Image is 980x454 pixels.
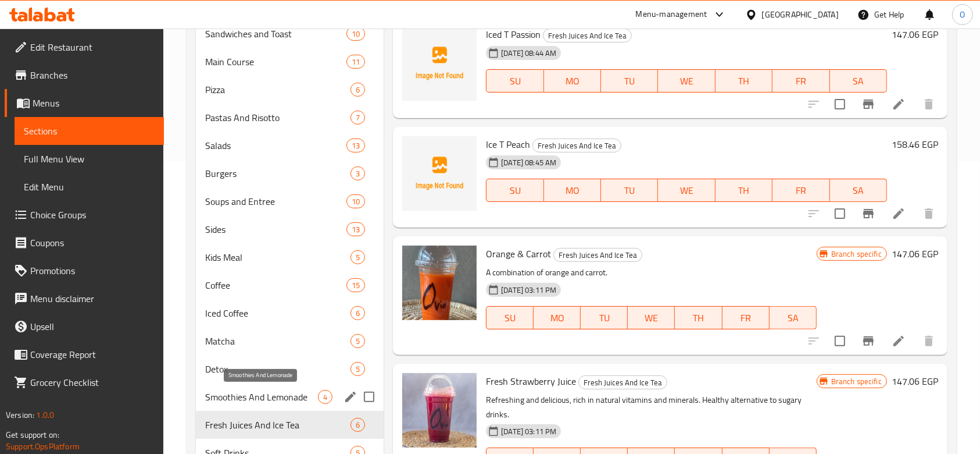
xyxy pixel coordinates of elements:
[601,179,658,202] button: TU
[716,179,772,202] button: TH
[402,373,477,448] img: Fresh Strawberry Juice
[350,83,365,97] div: items
[835,182,882,199] span: SA
[351,84,364,95] span: 6
[350,334,365,348] div: items
[196,76,384,104] div: Pizza6
[486,306,534,329] button: SU
[491,182,539,199] span: SU
[205,418,350,432] span: Fresh Juices And Ice Tea
[658,179,715,202] button: WE
[30,292,155,306] span: Menu disclaimer
[196,383,384,411] div: Smoothies And Lemonade4edit
[554,249,642,262] span: Fresh Juices And Ice Tea
[346,139,365,152] div: items
[774,310,812,327] span: SA
[350,418,365,432] div: items
[33,96,155,110] span: Menus
[915,200,943,228] button: delete
[632,310,670,327] span: WE
[830,69,887,93] button: SA
[762,8,839,21] div: [GEOGRAPHIC_DATA]
[205,222,346,236] span: Sides
[30,347,155,361] span: Coverage Report
[342,388,359,406] button: edit
[196,48,384,76] div: Main Course11
[544,69,601,93] button: MO
[24,124,155,138] span: Sections
[351,420,364,431] span: 6
[486,136,530,153] span: Ice T Peach
[205,166,350,180] span: Burgers
[205,278,346,292] span: Coffee
[30,236,155,250] span: Coupons
[6,407,34,423] span: Version:
[30,208,155,222] span: Choice Groups
[205,55,346,69] span: Main Course
[658,69,715,93] button: WE
[351,336,364,347] span: 5
[196,187,384,215] div: Soups and Entree10
[205,194,346,208] span: Soups and Entree
[835,73,882,90] span: SA
[30,264,155,278] span: Promotions
[828,201,852,226] span: Select to update
[549,182,596,199] span: MO
[663,182,710,199] span: WE
[915,327,943,355] button: delete
[205,390,318,404] span: Smoothies And Lemonade
[892,97,906,111] a: Edit menu item
[892,334,906,348] a: Edit menu item
[892,136,938,152] h6: 158.46 EGP
[196,411,384,439] div: Fresh Juices And Ice Tea6
[5,257,164,285] a: Promotions
[5,340,164,368] a: Coverage Report
[772,179,829,202] button: FR
[486,179,543,202] button: SU
[347,196,364,207] span: 10
[15,173,164,201] a: Edit Menu
[196,299,384,327] div: Iced Coffee6
[892,246,938,262] h6: 147.06 EGP
[496,426,561,437] span: [DATE] 03:11 PM
[346,194,365,208] div: items
[196,159,384,187] div: Burgers3
[351,168,364,179] span: 3
[5,201,164,229] a: Choice Groups
[347,140,364,151] span: 13
[5,61,164,89] a: Branches
[346,278,365,292] div: items
[402,136,477,211] img: Ice T Peach
[205,250,350,264] span: Kids Meal
[915,90,943,118] button: delete
[720,182,768,199] span: TH
[196,20,384,48] div: Sandwiches and Toast10
[830,179,887,202] button: SA
[350,306,365,320] div: items
[533,139,621,152] span: Fresh Juices And Ice Tea
[777,182,825,199] span: FR
[205,111,350,125] span: Pastas And Risotto
[5,33,164,61] a: Edit Restaurant
[549,73,596,90] span: MO
[346,222,365,236] div: items
[772,69,829,93] button: FR
[828,92,852,116] span: Select to update
[205,27,346,41] div: Sandwiches and Toast
[205,362,350,376] span: Detox
[5,313,164,340] a: Upsell
[350,362,365,376] div: items
[496,48,561,59] span: [DATE] 08:44 AM
[5,229,164,257] a: Coupons
[347,224,364,235] span: 13
[543,29,632,42] div: Fresh Juices And Ice Tea
[854,90,882,118] button: Branch-specific-item
[544,179,601,202] button: MO
[770,306,817,329] button: SA
[24,152,155,166] span: Full Menu View
[402,246,477,320] img: Orange & Carrot
[585,310,623,327] span: TU
[892,373,938,389] h6: 147.06 EGP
